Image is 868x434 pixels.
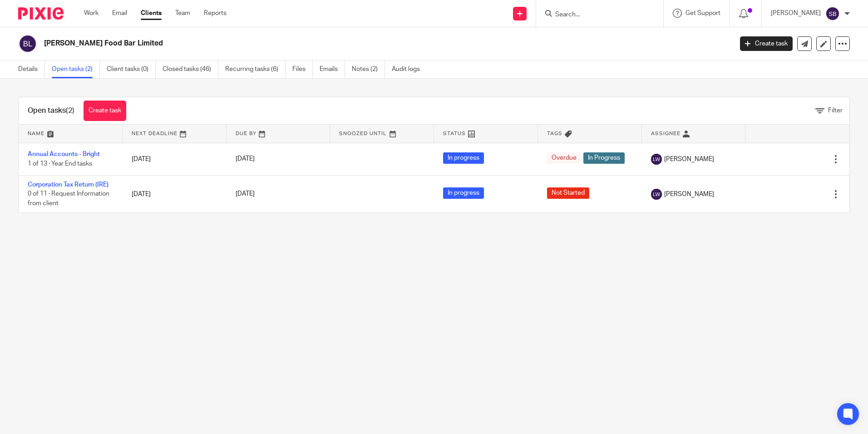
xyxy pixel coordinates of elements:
[554,11,636,19] input: Search
[28,151,100,157] a: Annual Accounts - Bright
[28,161,92,167] span: 1 of 13 · Year End tasks
[84,9,99,18] a: Work
[236,156,255,162] span: [DATE]
[123,175,227,212] td: [DATE]
[547,152,581,164] span: Overdue
[204,9,227,18] a: Reports
[339,131,387,136] span: Snoozed Until
[175,9,190,18] a: Team
[443,131,466,136] span: Status
[686,10,720,16] span: Get Support
[651,154,662,165] img: svg%3E
[547,131,562,136] span: Tags
[352,61,385,78] a: Notes (2)
[583,152,625,164] span: In Progress
[236,191,255,197] span: [DATE]
[141,9,162,18] a: Clients
[44,39,590,48] h2: [PERSON_NAME] Food Bar Limited
[392,61,427,78] a: Audit logs
[740,36,793,51] a: Create task
[664,155,714,164] span: [PERSON_NAME]
[18,7,64,20] img: Pixie
[443,152,484,164] span: In progress
[112,9,127,18] a: Email
[771,9,821,18] p: [PERSON_NAME]
[52,61,100,78] a: Open tasks (2)
[320,61,345,78] a: Emails
[651,189,662,200] img: svg%3E
[66,107,74,114] span: (2)
[28,191,109,207] span: 0 of 11 · Request Information from client
[547,187,589,199] span: Not Started
[292,61,313,78] a: Files
[123,143,227,175] td: [DATE]
[828,107,843,114] span: Filter
[18,61,45,78] a: Details
[225,61,286,78] a: Recurring tasks (6)
[163,61,218,78] a: Closed tasks (46)
[107,61,156,78] a: Client tasks (0)
[18,34,37,53] img: svg%3E
[28,182,108,188] a: Corporation Tax Return (IRE)
[84,101,126,121] a: Create task
[664,190,714,199] span: [PERSON_NAME]
[28,106,74,116] h1: Open tasks
[443,187,484,199] span: In progress
[825,6,840,21] img: svg%3E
